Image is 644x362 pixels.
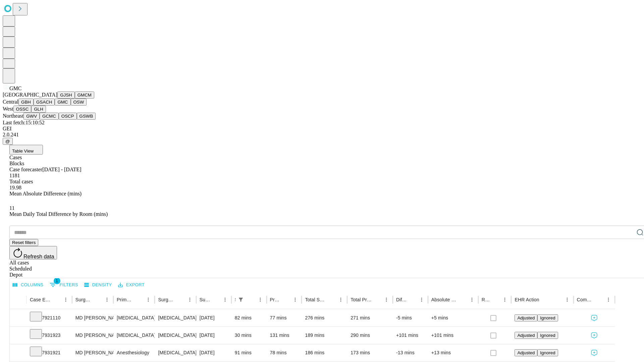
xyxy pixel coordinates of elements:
[235,327,263,344] div: 30 mins
[13,347,23,359] button: Expand
[9,173,20,178] span: 1181
[75,327,110,344] div: MD [PERSON_NAME]
[48,280,80,290] button: Show filters
[351,309,389,326] div: 271 mins
[158,297,175,302] div: Surgery Name
[290,295,300,304] button: Menu
[3,92,57,98] span: [GEOGRAPHIC_DATA]
[396,297,407,302] div: Difference
[281,295,290,304] button: Sort
[42,167,81,172] span: [DATE] - [DATE]
[220,295,230,304] button: Menu
[117,297,133,302] div: Primary Service
[594,295,604,304] button: Sort
[3,113,23,119] span: Northeast
[9,145,43,155] button: Table View
[270,297,281,302] div: Predicted In Room Duration
[562,295,572,304] button: Menu
[517,315,535,320] span: Adjusted
[3,132,641,138] div: 2.0.241
[431,327,475,344] div: +101 mins
[9,211,108,217] span: Mean Daily Total Difference by Room (mins)
[270,309,299,326] div: 77 mins
[211,295,220,304] button: Sort
[200,297,210,302] div: Surgery Date
[305,344,344,361] div: 186 mins
[30,297,51,302] div: Case Epic Id
[431,297,457,302] div: Absolute Difference
[256,295,265,304] button: Menu
[71,99,87,106] button: OSW
[327,295,336,304] button: Sort
[236,295,246,304] div: 1 active filter
[3,138,13,145] button: @
[9,246,57,259] button: Refresh data
[59,113,77,120] button: OSCP
[577,297,594,302] div: Comments
[372,295,382,304] button: Sort
[540,333,555,338] span: Ignored
[515,297,539,302] div: EHR Action
[408,295,417,304] button: Sort
[305,309,344,326] div: 276 mins
[396,309,425,326] div: -5 mins
[537,349,558,356] button: Ignored
[75,344,110,361] div: MD [PERSON_NAME]
[305,297,326,302] div: Total Scheduled Duration
[158,344,193,361] div: [MEDICAL_DATA]
[30,327,69,344] div: 7931923
[93,295,102,304] button: Sort
[134,295,144,304] button: Sort
[500,295,509,304] button: Menu
[491,295,500,304] button: Sort
[515,332,537,339] button: Adjusted
[200,309,228,326] div: [DATE]
[23,113,40,120] button: GWV
[102,295,112,304] button: Menu
[3,99,18,105] span: Central
[52,295,61,304] button: Sort
[200,344,228,361] div: [DATE]
[34,99,55,106] button: GSACH
[9,191,82,196] span: Mean Absolute Difference (mins)
[13,330,23,342] button: Expand
[117,344,151,361] div: Anesthesiology
[77,113,96,120] button: GSWB
[40,113,59,120] button: GCMC
[9,185,21,190] span: 19.98
[158,327,193,344] div: [MEDICAL_DATA]
[200,327,228,344] div: [DATE]
[351,344,389,361] div: 173 mins
[3,120,45,125] span: Last fetch: 15:10:52
[431,309,475,326] div: +5 mins
[540,315,555,320] span: Ignored
[517,350,535,355] span: Adjusted
[270,344,299,361] div: 78 mins
[117,309,151,326] div: [MEDICAL_DATA]
[23,254,54,259] span: Refresh data
[9,205,14,211] span: 11
[12,148,34,154] span: Table View
[75,92,94,99] button: GMCM
[396,344,425,361] div: -13 mins
[537,314,558,321] button: Ignored
[235,297,235,302] div: Scheduled In Room Duration
[540,295,549,304] button: Sort
[30,309,69,326] div: 7921110
[417,295,426,304] button: Menu
[116,280,146,290] button: Export
[185,295,195,304] button: Menu
[537,332,558,339] button: Ignored
[9,167,42,172] span: Case forecaster
[12,240,36,245] span: Reset filters
[11,280,45,290] button: Select columns
[482,297,490,302] div: Resolved in EHR
[540,350,555,355] span: Ignored
[117,327,151,344] div: [MEDICAL_DATA]
[144,295,153,304] button: Menu
[3,106,13,112] span: West
[458,295,467,304] button: Sort
[396,327,425,344] div: +101 mins
[235,309,263,326] div: 82 mins
[270,327,299,344] div: 131 mins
